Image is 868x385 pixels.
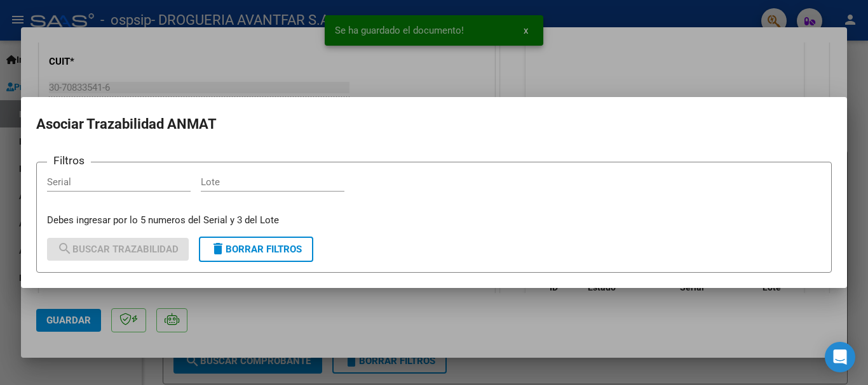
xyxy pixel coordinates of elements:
button: Borrar Filtros [199,237,313,262]
button: Buscar Trazabilidad [47,238,189,261]
mat-icon: search [57,241,72,256]
h2: Asociar Trazabilidad ANMAT [36,112,832,136]
p: Debes ingresar por lo 5 numeros del Serial y 3 del Lote [47,213,821,228]
mat-icon: delete [210,241,226,256]
h3: Filtros [47,152,91,169]
span: Borrar Filtros [210,244,302,255]
div: Open Intercom Messenger [825,342,855,372]
span: Buscar Trazabilidad [57,244,179,255]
